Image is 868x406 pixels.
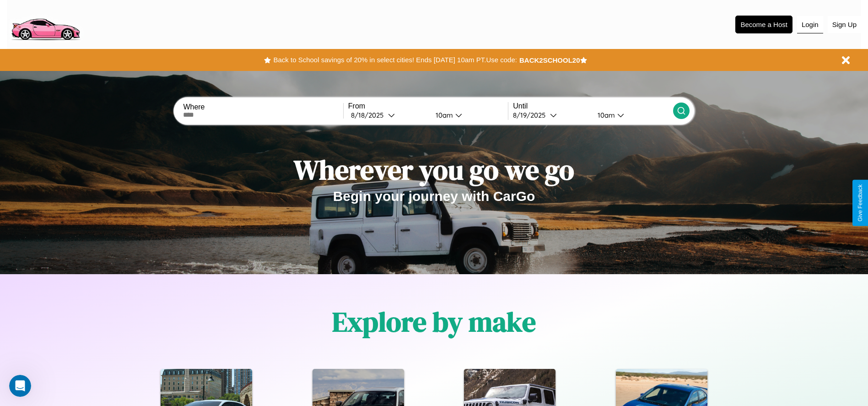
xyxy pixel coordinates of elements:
[271,54,519,66] button: Back to School savings of 20% in select cities! Ends [DATE] 10am PT.Use code:
[513,111,550,119] div: 8 / 19 / 2025
[348,110,428,120] button: 8/18/2025
[332,303,536,341] h1: Explore by make
[735,16,793,33] button: Become a Host
[593,111,617,119] div: 10am
[428,110,508,120] button: 10am
[828,16,861,33] button: Sign Up
[431,111,455,119] div: 10am
[519,56,580,64] b: BACK2SCHOOL20
[7,5,84,43] img: logo
[348,102,508,110] label: From
[797,16,823,33] button: Login
[9,375,31,397] iframe: Intercom live chat
[590,110,673,120] button: 10am
[351,111,388,119] div: 8 / 18 / 2025
[857,184,863,222] div: Give Feedback
[183,103,343,111] label: Where
[513,102,673,110] label: Until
